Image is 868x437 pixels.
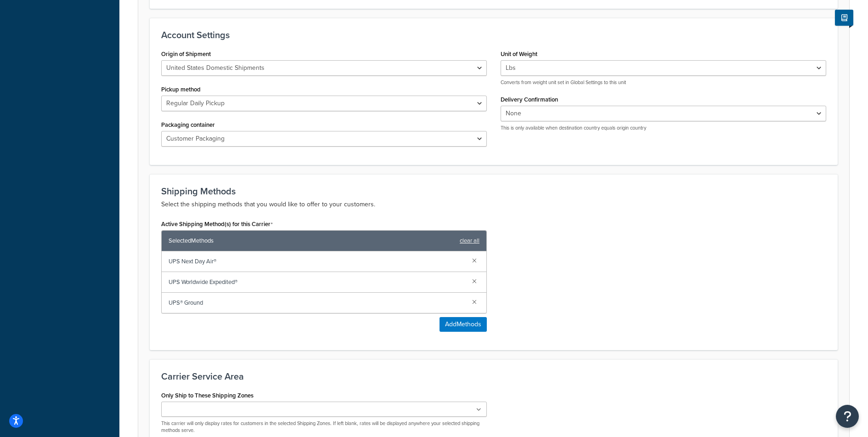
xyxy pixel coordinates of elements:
button: Show Help Docs [835,10,853,26]
h3: Account Settings [161,30,826,40]
span: UPS® Ground [169,296,465,309]
label: Unit of Weight [501,51,537,57]
button: Open Resource Center [836,405,859,428]
p: Converts from weight unit set in Global Settings to this unit [501,79,826,86]
label: Delivery Confirmation [501,96,558,103]
label: Pickup method [161,86,201,93]
p: Select the shipping methods that you would like to offer to your customers. [161,199,826,210]
a: clear all [460,234,479,247]
label: Active Shipping Method(s) for this Carrier [161,221,273,228]
label: Packaging container [161,121,215,128]
h3: Carrier Service Area [161,371,826,381]
span: UPS Next Day Air® [169,255,465,268]
label: Origin of Shipment [161,51,211,57]
button: AddMethods [440,317,487,332]
span: UPS Worldwide Expedited® [169,276,465,289]
label: Only Ship to These Shipping Zones [161,392,254,399]
p: This is only available when destination country equals origin country [501,125,826,131]
p: This carrier will only display rates for customers in the selected Shipping Zones. If left blank,... [161,420,487,434]
h3: Shipping Methods [161,186,826,196]
span: Selected Methods [169,234,455,247]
